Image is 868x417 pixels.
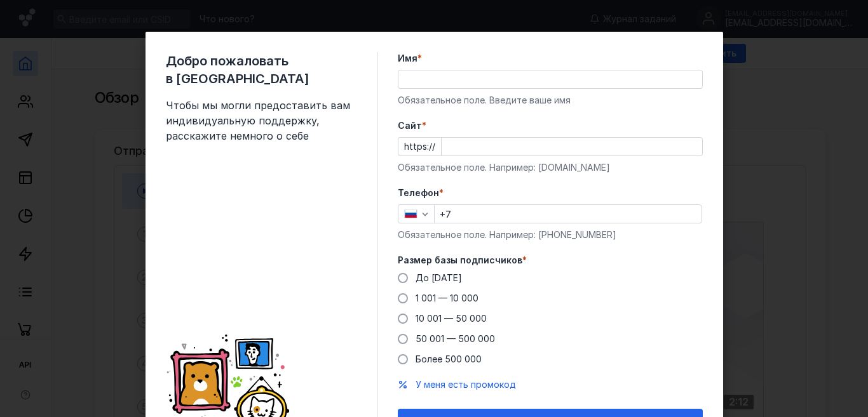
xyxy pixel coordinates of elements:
[416,333,495,344] span: 50 001 — 500 000
[166,98,356,143] span: Чтобы мы могли предоставить вам индивидуальную поддержку, расскажите немного о себе
[398,52,417,65] span: Имя
[398,161,703,174] div: Обязательное поле. Например: [DOMAIN_NAME]
[398,254,522,267] span: Размер базы подписчиков
[416,354,482,364] span: Более 500 000
[398,228,703,241] div: Обязательное поле. Например: [PHONE_NUMBER]
[398,94,703,107] div: Обязательное поле. Введите ваше имя
[416,378,516,391] button: У меня есть промокод
[398,187,439,199] span: Телефон
[416,313,487,324] span: 10 001 — 50 000
[166,52,356,88] span: Добро пожаловать в [GEOGRAPHIC_DATA]
[416,293,478,303] span: 1 001 — 10 000
[398,119,422,132] span: Cайт
[416,272,462,283] span: До [DATE]
[416,379,516,390] span: У меня есть промокод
